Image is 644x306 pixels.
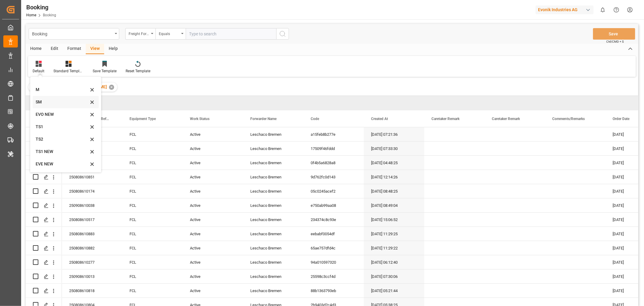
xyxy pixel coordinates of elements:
[276,28,289,40] button: search button
[303,184,364,198] div: 05c0245acef2
[183,284,243,298] div: Active
[122,156,183,170] div: FCL
[36,161,88,167] div: EVE NEW
[364,227,424,241] div: [DATE] 11:29:25
[606,39,624,44] span: Ctrl/CMD + S
[62,213,122,226] div: 250808610517
[303,284,364,298] div: 88b1363793eb
[364,284,424,298] div: [DATE] 05:21:44
[190,117,210,121] span: Work Status
[303,142,364,155] div: 17509f46fddd
[243,213,303,226] div: Leschaco Bremen
[109,85,114,90] div: ✕
[53,68,84,74] div: Standard Templates
[86,44,104,54] div: View
[183,127,243,141] div: Active
[364,127,424,141] div: [DATE] 07:21:36
[364,269,424,283] div: [DATE] 07:30:06
[26,170,62,184] div: Press SPACE to select this row.
[122,213,183,226] div: FCL
[303,170,364,184] div: 9d762fc0d143
[29,28,119,40] button: open menu
[26,127,62,142] div: Press SPACE to select this row.
[26,227,62,241] div: Press SPACE to select this row.
[122,255,183,269] div: FCL
[26,3,56,12] div: Booking
[243,142,303,155] div: Leschaco Bremen
[183,198,243,212] div: Active
[243,284,303,298] div: Leschaco Bremen
[62,241,122,255] div: 250808610882
[130,117,156,121] span: Equipment Type
[183,269,243,283] div: Active
[62,255,122,269] div: 250808610277
[93,68,117,74] div: Save Template
[243,127,303,141] div: Leschaco Bremen
[122,241,183,255] div: FCL
[536,4,596,15] button: Evonik Industries AG
[126,68,150,74] div: Reset Template
[593,28,635,40] button: Save
[183,227,243,241] div: Active
[26,198,62,213] div: Press SPACE to select this row.
[122,142,183,155] div: FCL
[122,198,183,212] div: FCL
[26,156,62,170] div: Press SPACE to select this row.
[243,156,303,170] div: Leschaco Bremen
[303,156,364,170] div: 0f4b5a6828a8
[364,184,424,198] div: [DATE] 08:48:25
[552,117,585,121] span: Comments/Remarks
[129,30,149,37] div: Freight Forwarder's Reference No.
[36,86,88,93] div: M
[104,44,122,54] div: Help
[183,142,243,155] div: Active
[303,198,364,212] div: e750ab99aa08
[122,284,183,298] div: FCL
[303,255,364,269] div: 94a010597320
[364,241,424,255] div: [DATE] 11:29:22
[183,170,243,184] div: Active
[183,213,243,226] div: Active
[303,127,364,141] div: a15feb8b277e
[26,44,46,54] div: Home
[32,30,113,37] div: Booking
[492,117,520,121] span: Caretaker Remark
[364,156,424,170] div: [DATE] 04:48:25
[122,170,183,184] div: FCL
[62,170,122,184] div: 250808610851
[62,198,122,212] div: 250908610038
[26,284,62,298] div: Press SPACE to select this row.
[243,170,303,184] div: Leschaco Bremen
[159,30,179,37] div: Equals
[26,142,62,156] div: Press SPACE to select this row.
[155,28,186,40] button: open menu
[613,117,630,121] span: Order Date
[122,227,183,241] div: FCL
[364,170,424,184] div: [DATE] 12:14:26
[62,269,122,283] div: 250908610013
[364,142,424,155] div: [DATE] 07:33:30
[183,255,243,269] div: Active
[243,227,303,241] div: Leschaco Bremen
[364,213,424,226] div: [DATE] 15:06:52
[183,156,243,170] div: Active
[243,255,303,269] div: Leschaco Bremen
[243,184,303,198] div: Leschaco Bremen
[122,127,183,141] div: FCL
[62,284,122,298] div: 250808610818
[63,44,86,54] div: Format
[596,3,610,17] button: show 0 new notifications
[243,241,303,255] div: Leschaco Bremen
[183,184,243,198] div: Active
[303,269,364,283] div: 25598c3ccf4d
[431,117,460,121] span: Caretaker Remark
[26,269,62,284] div: Press SPACE to select this row.
[364,255,424,269] div: [DATE] 06:12:40
[303,241,364,255] div: 65ae757dfd4c
[303,227,364,241] div: eebabf0054df
[33,68,44,74] div: Default
[125,28,155,40] button: open menu
[36,136,88,142] div: TS2
[183,241,243,255] div: Active
[243,269,303,283] div: Leschaco Bremen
